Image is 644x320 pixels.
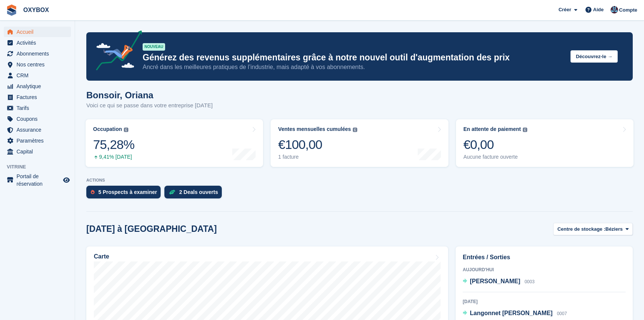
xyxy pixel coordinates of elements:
span: 0007 [557,311,567,316]
p: Générez des revenus supplémentaires grâce à notre nouvel outil d'augmentation des prix [143,52,564,63]
h1: Bonsoir, Oriana [86,90,213,100]
span: CRM [17,70,62,81]
span: Paramètres [17,135,62,146]
div: €100,00 [278,137,357,152]
span: Abonnements [17,48,62,59]
span: Nos centres [17,59,62,70]
p: ACTIONS [86,178,633,183]
a: OXYBOX [20,4,52,16]
span: Vitrine [7,163,75,171]
span: Assurance [17,125,62,135]
img: prospect-51fa495bee0391a8d652442698ab0144808aea92771e9ea1ae160a38d050c398.svg [91,190,95,194]
a: menu [4,48,71,59]
div: 75,28% [93,137,134,152]
img: price-adjustments-announcement-icon-8257ccfd72463d97f412b2fc003d46551f7dbcb40ab6d574587a9cd5c0d94... [90,30,142,73]
img: icon-info-grey-7440780725fd019a000dd9b08b2336e03edf1995a4989e88bcd33f0948082b44.svg [124,128,128,132]
img: icon-info-grey-7440780725fd019a000dd9b08b2336e03edf1995a4989e88bcd33f0948082b44.svg [523,128,527,132]
span: Analytique [17,81,62,92]
div: Ventes mensuelles cumulées [278,126,351,132]
span: 0003 [525,279,535,284]
div: 5 Prospects à examiner [98,189,157,195]
p: Voici ce qui se passe dans votre entreprise [DATE] [86,101,213,110]
a: menu [4,38,71,48]
a: menu [4,27,71,37]
div: En attente de paiement [463,126,521,132]
a: menu [4,173,71,188]
div: Occupation [93,126,122,132]
a: menu [4,146,71,157]
a: menu [4,114,71,124]
span: Capital [17,146,62,157]
a: menu [4,70,71,81]
a: menu [4,59,71,70]
div: 2 Deals ouverts [179,189,218,195]
a: 5 Prospects à examiner [86,186,164,202]
a: menu [4,92,71,102]
a: menu [4,125,71,135]
span: Créer [558,6,571,14]
img: deal-1b604bf984904fb50ccaf53a9ad4b4a5d6e5aea283cecdc64d6e3604feb123c2.svg [169,189,175,195]
div: 9,41% [DATE] [93,154,134,160]
span: Tarifs [17,103,62,113]
h2: Carte [94,253,109,260]
span: Aide [593,6,603,14]
div: 1 facture [278,154,357,160]
span: Coupons [17,114,62,124]
div: Aujourd'hui [463,266,626,273]
img: Oriana Devaux [611,6,618,14]
div: NOUVEAU [143,43,165,51]
span: [PERSON_NAME] [470,278,520,284]
span: Langonnet [PERSON_NAME] [470,310,552,316]
div: [DATE] [463,298,626,305]
a: Ventes mensuelles cumulées €100,00 1 facture [271,119,448,167]
span: Accueil [17,27,62,37]
a: [PERSON_NAME] 0003 [463,277,534,287]
img: icon-info-grey-7440780725fd019a000dd9b08b2336e03edf1995a4989e88bcd33f0948082b44.svg [353,128,357,132]
div: Aucune facture ouverte [463,154,527,160]
span: Béziers [605,225,623,233]
a: menu [4,103,71,113]
img: stora-icon-8386f47178a22dfd0bd8f6a31ec36ba5ce8667c1dd55bd0f319d3a0aa187defe.svg [6,5,17,16]
a: menu [4,135,71,146]
span: Centre de stockage : [557,225,605,233]
p: Ancré dans les meilleures pratiques de l’industrie, mais adapté à vos abonnements. [143,63,564,71]
a: 2 Deals ouverts [164,186,226,202]
div: €0,00 [463,137,527,152]
span: Portail de réservation [17,173,62,188]
span: Factures [17,92,62,102]
a: En attente de paiement €0,00 Aucune facture ouverte [456,119,633,167]
button: Centre de stockage : Béziers [553,223,633,235]
h2: [DATE] à [GEOGRAPHIC_DATA] [86,224,217,234]
h2: Entrées / Sorties [463,253,626,262]
a: Langonnet [PERSON_NAME] 0007 [463,309,567,318]
a: menu [4,81,71,92]
span: Compte [619,6,637,14]
button: Découvrez-le → [570,50,618,63]
a: Boutique d'aperçu [62,176,71,185]
a: Occupation 75,28% 9,41% [DATE] [86,119,263,167]
span: Activités [17,38,62,48]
